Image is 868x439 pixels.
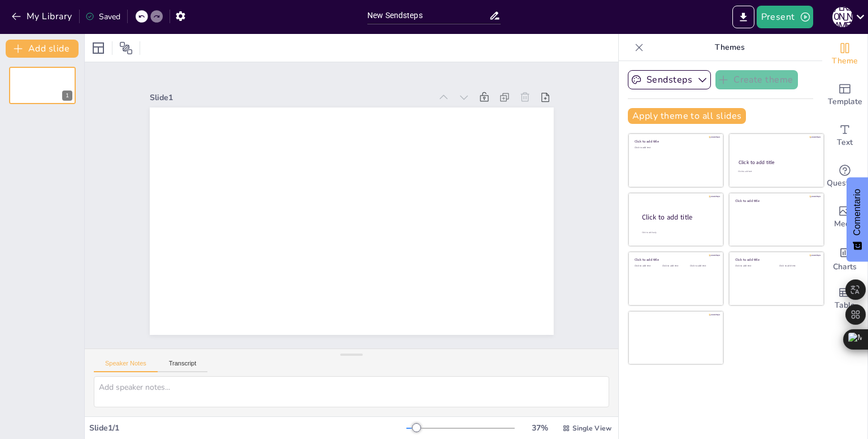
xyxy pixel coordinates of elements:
[642,231,713,234] div: Click to add body
[94,360,158,372] button: Speaker Notes
[635,147,715,149] div: Click to add text
[572,424,611,433] span: Single View
[89,423,406,433] div: Slide 1 / 1
[738,170,813,173] div: Click to add text
[832,55,858,67] span: Theme
[832,6,853,28] button: [PERSON_NAME]
[735,265,771,268] div: Click to add text
[834,218,856,230] span: Media
[735,257,816,262] div: Click to add title
[837,136,853,149] span: Text
[835,299,855,312] span: Table
[62,91,72,101] div: 1
[822,238,867,278] div: Add charts and graphs
[628,70,711,89] button: Sendsteps
[9,67,76,104] div: 1
[832,7,853,27] div: [PERSON_NAME]
[827,177,863,190] span: Questions
[367,7,489,24] input: Insert title
[526,423,553,433] div: 37 %
[739,159,814,166] div: Click to add title
[690,265,715,268] div: Click to add text
[648,34,811,61] p: Themes
[642,213,714,222] div: Click to add title
[822,34,867,75] div: Change the overall theme
[158,360,208,372] button: Transcript
[715,70,798,89] button: Create theme
[628,108,746,124] button: Apply theme to all slides
[828,96,862,108] span: Template
[6,40,79,58] button: Add slide
[852,189,862,236] font: Comentario
[779,265,815,268] div: Click to add text
[8,7,77,25] button: My Library
[89,39,107,57] div: Layout
[732,6,754,28] button: Export to PowerPoint
[635,257,715,262] div: Click to add title
[833,261,857,273] span: Charts
[735,198,816,203] div: Click to add title
[150,92,432,103] div: Slide 1
[119,41,133,55] span: Position
[662,265,688,268] div: Click to add text
[847,178,868,262] button: Comentarios - Mostrar encuesta
[822,197,867,238] div: Add images, graphics, shapes or video
[757,6,813,28] button: Present
[822,278,867,319] div: Add a table
[822,75,867,115] div: Add ready made slides
[85,11,120,22] div: Saved
[822,156,867,197] div: Get real-time input from your audience
[635,139,715,144] div: Click to add title
[822,115,867,156] div: Add text boxes
[635,265,660,268] div: Click to add text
